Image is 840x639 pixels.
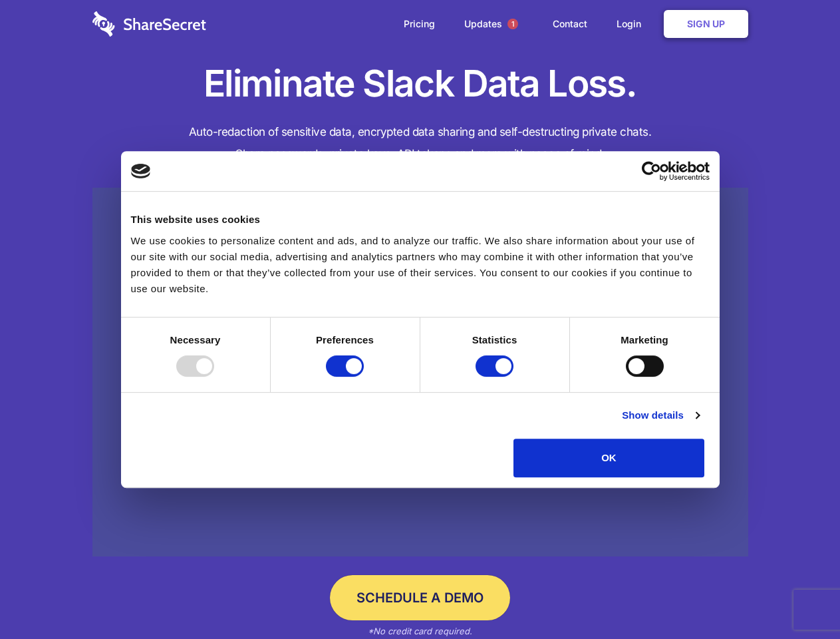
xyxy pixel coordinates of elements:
div: We use cookies to personalize content and ads, and to analyze our traffic. We also share informat... [131,233,710,297]
strong: Marketing [621,334,668,345]
a: Sign Up [664,10,748,38]
button: OK [513,439,704,477]
a: Login [603,3,661,45]
a: Wistia video thumbnail [92,188,748,557]
h1: Eliminate Slack Data Loss. [92,60,748,108]
h4: Auto-redaction of sensitive data, encrypted data sharing and self-destructing private chats. Shar... [92,121,748,165]
a: Schedule a Demo [330,575,510,620]
img: logo-wordmark-white-trans-d4663122ce5f474addd5e946df7df03e33cb6a1c49d2221995e7729f52c070b2.svg [92,11,206,37]
img: logo [131,164,151,178]
strong: Statistics [472,334,517,345]
em: *No credit card required. [368,626,472,636]
a: Show details [622,407,699,423]
a: Pricing [390,3,448,45]
div: This website uses cookies [131,212,710,228]
a: Usercentrics Cookiebot - opens in a new window [593,161,710,181]
strong: Preferences [316,334,374,345]
a: Contact [539,3,601,45]
span: 1 [507,19,518,29]
strong: Necessary [170,334,221,345]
